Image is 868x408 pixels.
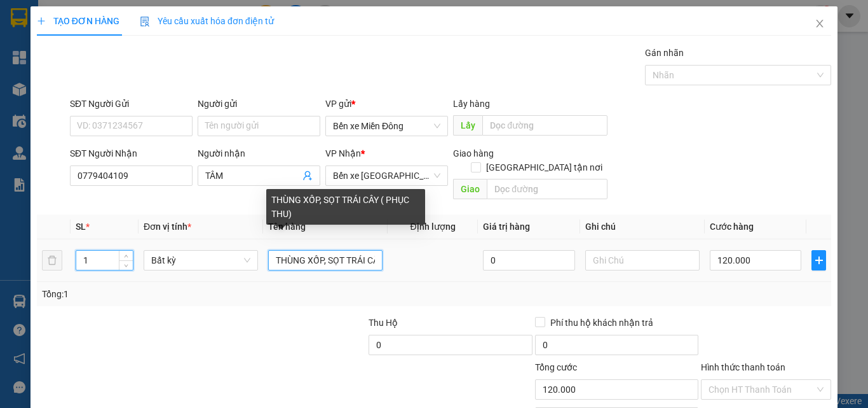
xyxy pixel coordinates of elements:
span: Yêu cầu xuất hóa đơn điện tử [140,16,274,26]
span: Định lượng [410,222,455,232]
span: Phí thu hộ khách nhận trả [545,316,658,330]
input: VD: Bàn, Ghế [268,250,383,271]
input: Ghi Chú [585,250,700,271]
div: SĐT Người Gửi [70,97,193,111]
span: Đơn vị tính [144,222,191,232]
span: Lấy hàng [453,99,490,109]
input: Dọc đường [482,115,607,136]
span: Lấy [453,115,482,136]
span: plus [37,17,46,25]
label: Hình thức thanh toán [701,362,785,372]
input: Dọc đường [487,179,607,199]
img: icon [140,17,150,27]
span: SL [76,222,86,232]
span: Decrease Value [119,260,133,270]
li: VP Bến xe Miền Đông [6,69,88,97]
th: Ghi chú [580,215,705,239]
span: Bến xe Miền Đông [333,116,440,136]
button: plus [811,250,826,271]
span: Cước hàng [710,222,754,232]
label: Gán nhãn [645,48,684,58]
div: THÙNG XỐP, SỌT TRÁI CÂY ( PHỤC THU) [266,189,425,225]
div: Tổng: 1 [42,287,336,301]
span: Tổng cước [535,362,577,372]
div: SĐT Người Nhận [70,146,193,160]
li: Rạng Đông Buslines [6,6,184,54]
span: TẠO ĐƠN HÀNG [37,16,119,26]
span: user-add [302,171,313,181]
span: VP Nhận [325,148,361,158]
span: up [123,253,130,260]
div: Người gửi [198,97,320,111]
span: Giao [453,179,487,199]
li: VP Bến xe [GEOGRAPHIC_DATA] [88,69,169,111]
div: Người nhận [198,146,320,160]
span: Thu Hộ [369,318,398,328]
span: down [123,262,130,269]
span: Bất kỳ [151,251,250,270]
span: Giá trị hàng [483,222,530,232]
span: Giao hàng [453,148,494,158]
span: close [815,18,825,29]
div: VP gửi [325,97,448,111]
button: Close [802,6,837,42]
span: Bến xe Quảng Ngãi [333,166,440,185]
input: 0 [483,250,574,271]
button: delete [42,250,62,271]
span: plus [812,255,825,265]
span: Increase Value [119,251,133,260]
span: [GEOGRAPHIC_DATA] tận nơi [481,160,607,174]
